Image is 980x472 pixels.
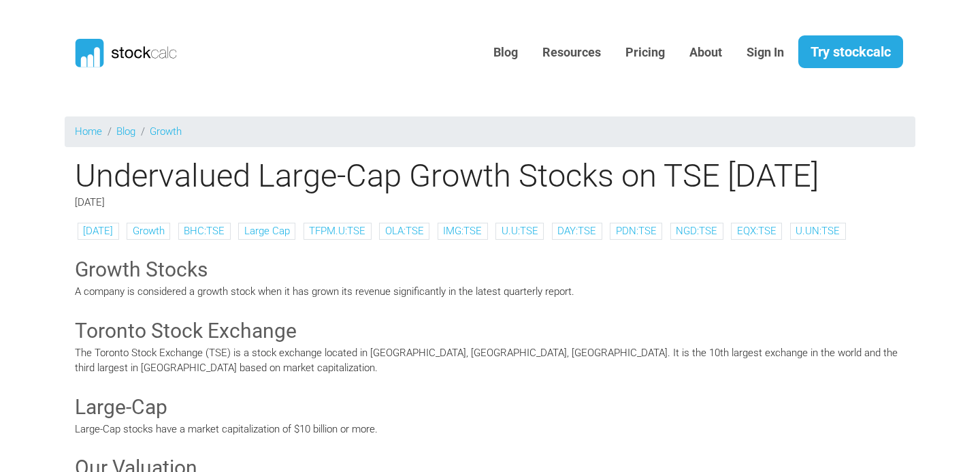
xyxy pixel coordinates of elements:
[309,225,365,237] a: TFPM.U:TSE
[676,225,717,237] a: NGD:TSE
[679,36,732,69] a: About
[75,422,905,437] p: Large-Cap stocks have a market capitalization of $10 billion or more.
[532,36,611,69] a: Resources
[385,225,424,237] a: OLA:TSE
[796,225,840,237] a: U.UN:TSE
[184,225,225,237] a: BHC:TSE
[116,125,135,138] a: Blog
[244,225,290,237] a: Large Cap
[737,225,777,237] a: EQX:TSE
[75,255,905,284] h3: Growth Stocks
[65,116,915,147] nav: breadcrumb
[75,125,102,138] a: Home
[798,35,903,68] a: Try stockcalc
[150,125,182,138] a: Growth
[615,36,675,69] a: Pricing
[75,196,105,208] span: [DATE]
[65,157,915,195] h1: Undervalued Large-Cap Growth Stocks on TSE [DATE]
[75,393,905,422] h3: Large-Cap
[502,225,538,237] a: U.U:TSE
[75,345,905,376] p: The Toronto Stock Exchange (TSE) is a stock exchange located in [GEOGRAPHIC_DATA], [GEOGRAPHIC_DA...
[83,225,113,237] a: [DATE]
[133,225,165,237] a: Growth
[616,225,657,237] a: PDN:TSE
[557,225,596,237] a: DAY:TSE
[75,317,905,345] h3: Toronto Stock Exchange
[483,36,528,69] a: Blog
[75,284,905,300] p: A company is considered a growth stock when it has grown its revenue significantly in the latest ...
[736,36,794,69] a: Sign In
[443,225,482,237] a: IMG:TSE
